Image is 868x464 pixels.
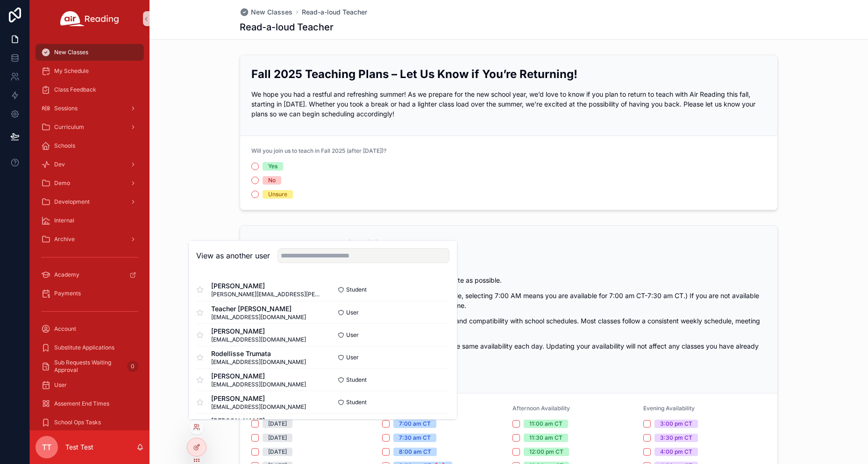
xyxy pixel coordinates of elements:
span: My Schedule [54,67,89,75]
a: My Schedule [36,63,144,79]
span: Rodellisse Trumata [211,349,306,358]
div: 8:00 am CT [399,448,431,456]
span: New Classes [54,49,88,56]
img: App logo [60,11,119,26]
span: Internal [54,217,74,224]
a: New Classes [240,7,292,17]
span: TT [42,442,51,453]
span: [PERSON_NAME][EMAIL_ADDRESS][PERSON_NAME][DOMAIN_NAME] [211,291,323,298]
a: Class Feedback [36,81,144,98]
span: Sessions [54,105,78,112]
span: Student [346,399,367,406]
div: 3:30 pm CT [660,434,692,442]
span: Class Feedback [54,86,96,93]
span: Will you join us to teach in Fall 2025 (after [DATE])? [251,147,386,154]
a: Dev [36,156,144,173]
span: Evening Availability [643,405,695,412]
span: Dev [54,161,65,168]
a: User [36,377,144,393]
div: Unsure [268,190,287,199]
div: [DATE] [268,420,287,428]
a: School Ops Tasks [36,414,144,431]
h2: 2025 Current Availability [251,237,766,252]
p: Test Test [65,443,93,452]
a: Substitute Applications [36,339,144,356]
span: User [346,331,359,339]
span: Development [54,198,90,206]
div: [DATE] [268,448,287,456]
a: Development [36,193,144,210]
h1: Read-a-loud Teacher [240,21,334,34]
div: No [268,176,276,185]
span: Assement End Times [54,400,109,407]
a: Read-a-loud Teacher [302,7,367,17]
a: Demo [36,175,144,192]
a: Assement End Times [36,395,144,412]
span: Student [346,286,367,293]
p: Teachers are booked based on their longevity with Air, availability, and compatibility with schoo... [251,316,766,336]
a: Sessions [36,100,144,117]
a: Academy [36,266,144,283]
p: Indicate the 30-minute slots you are available to teach. (For example, selecting 7:00 AM means yo... [251,291,766,310]
span: Sub Requests Waiting Approval [54,359,123,374]
a: New Classes [36,44,144,61]
div: Yes [268,162,277,171]
span: [EMAIL_ADDRESS][DOMAIN_NAME] [211,358,306,366]
h2: Fall 2025 Teaching Plans – Let Us Know if You’re Returning! [251,66,766,82]
div: 11:30 am CT [529,434,562,442]
div: 7:30 am CT [399,434,431,442]
div: 7:00 am CT [399,420,431,428]
div: 0 [127,361,138,372]
h2: View as another user [196,250,270,261]
span: User [346,354,359,361]
span: Account [54,325,76,333]
div: [DATE] [268,434,287,442]
span: New Classes [251,7,292,17]
a: Payments [36,285,144,302]
span: [PERSON_NAME] [211,394,306,403]
a: Internal [36,212,144,229]
span: [PERSON_NAME] [211,327,306,336]
span: [EMAIL_ADDRESS][DOMAIN_NAME] [211,403,306,411]
a: Curriculum [36,119,144,136]
div: 12:00 pm CT [529,448,563,456]
span: Academy [54,271,79,278]
span: [EMAIL_ADDRESS][DOMAIN_NAME] [211,381,306,388]
span: Archive [54,236,75,243]
div: 3:00 pm CT [660,420,692,428]
span: [PERSON_NAME] [211,281,323,291]
p: To maximize your chances of being booked, it's best to maintain the same availability each day. U... [251,341,766,361]
span: [PERSON_NAME] [211,416,306,426]
span: Payments [54,290,81,297]
div: 11:00 am CT [529,420,562,428]
span: Substitute Applications [54,344,114,351]
p: We are still booking classes. Please keep your schedule as up to date as possible. [251,275,766,285]
span: User [346,309,359,316]
span: Curriculum [54,123,84,131]
span: School Ops Tasks [54,419,101,426]
div: 4:00 pm CT [660,448,692,456]
span: [EMAIL_ADDRESS][DOMAIN_NAME] [211,336,306,343]
p: Hello Teachers! [251,260,766,270]
a: Schools [36,137,144,154]
span: Student [346,376,367,384]
p: 🔥 = [251,366,766,376]
a: Archive [36,231,144,248]
p: We hope you had a restful and refreshing summer! As we prepare for the new school year, we’d love... [251,89,766,119]
span: Schools [54,142,75,150]
span: User [54,381,67,389]
span: [EMAIL_ADDRESS][DOMAIN_NAME] [211,314,306,321]
span: [PERSON_NAME] [211,371,306,381]
a: Sub Requests Waiting Approval0 [36,358,144,375]
span: Teacher [PERSON_NAME] [211,304,306,314]
a: Account [36,321,144,337]
span: Demo [54,179,70,187]
span: Afternoon Availability [512,405,570,412]
div: scrollable content [30,37,149,430]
